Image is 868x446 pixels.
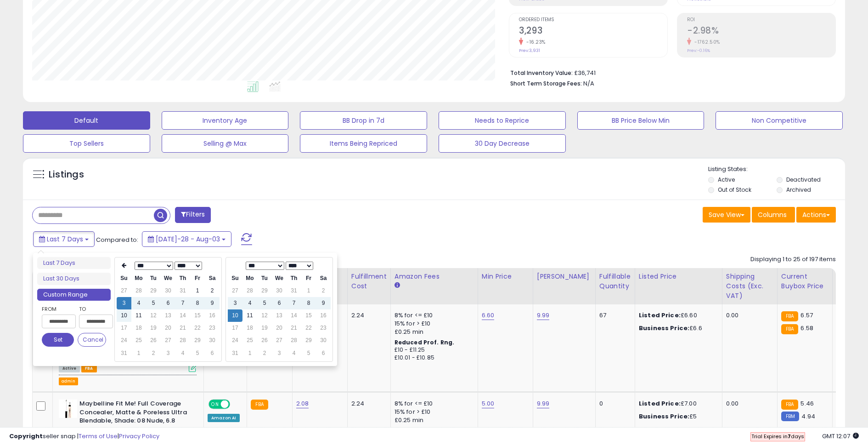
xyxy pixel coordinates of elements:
[190,334,205,347] td: 29
[301,285,316,297] td: 1
[395,320,471,328] div: 15% for > £10
[79,400,191,428] b: Maybelline Fit Me! Full Coverage Concealer, Matte & Poreless Ultra Blendable, Shade: 08 Nude, 6.8
[510,67,829,78] li: £36,741
[42,333,74,347] button: Set
[718,176,735,183] label: Active
[161,272,175,285] th: We
[639,324,715,332] div: £6.6
[781,324,798,334] small: FBA
[9,432,43,440] strong: Copyright
[316,334,331,347] td: 30
[703,207,750,223] button: Save View
[781,272,829,291] div: Current Buybox Price
[257,322,272,334] td: 19
[599,311,628,320] div: 67
[510,80,582,87] b: Short Term Storage Fees:
[156,234,220,244] span: [DATE]-28 - Aug-03
[301,322,316,334] td: 22
[162,134,289,153] button: Selling @ Max
[577,111,705,130] button: BB Price Below Min
[287,285,301,297] td: 31
[9,432,159,441] div: seller snap | |
[351,272,387,291] div: Fulfillment Cost
[131,297,146,309] td: 4
[537,399,550,408] a: 9.99
[142,231,231,247] button: [DATE]-28 - Aug-03
[287,272,301,285] th: Th
[146,272,161,285] th: Tu
[205,309,220,322] td: 16
[81,365,97,372] span: FBA
[287,347,301,360] td: 4
[786,176,821,183] label: Deactivated
[228,297,242,309] td: 3
[119,432,159,440] a: Privacy Policy
[117,285,131,297] td: 27
[257,272,272,285] th: Tu
[117,297,131,309] td: 3
[161,334,175,347] td: 27
[316,347,331,360] td: 6
[242,309,257,322] td: 11
[395,416,471,424] div: £0.25 min
[482,311,495,320] a: 6.60
[190,285,205,297] td: 1
[796,207,836,223] button: Actions
[190,297,205,309] td: 8
[300,134,427,153] button: Items Being Repriced
[175,207,211,223] button: Filters
[395,400,471,408] div: 8% for <= £10
[800,324,813,332] span: 6.58
[272,272,287,285] th: We
[23,134,150,153] button: Top Sellers
[59,311,197,371] div: ASIN:
[117,322,131,334] td: 17
[228,347,242,360] td: 31
[395,311,471,320] div: 8% for <= £10
[146,297,161,309] td: 5
[175,334,190,347] td: 28
[316,285,331,297] td: 2
[42,304,74,314] label: From
[79,432,118,440] a: Terms of Use
[316,309,331,322] td: 16
[175,309,190,322] td: 14
[482,272,529,281] div: Min Price
[162,111,289,130] button: Inventory Age
[639,412,715,421] div: £5
[287,322,301,334] td: 21
[523,39,546,46] small: -16.23%
[708,165,845,174] p: Listing States:
[175,322,190,334] td: 21
[131,309,146,322] td: 11
[146,285,161,297] td: 29
[750,255,836,264] div: Displaying 1 to 25 of 197 items
[117,272,131,285] th: Su
[175,272,190,285] th: Th
[33,231,95,247] button: Last 7 Days
[190,347,205,360] td: 5
[257,297,272,309] td: 5
[161,347,175,360] td: 3
[301,272,316,285] th: Fr
[287,334,301,347] td: 28
[395,408,471,416] div: 15% for > £10
[751,433,804,440] span: Trial Expires in days
[395,338,455,346] b: Reduced Prof. Rng.
[395,281,400,290] small: Amazon Fees.
[439,111,566,130] button: Needs to Reprice
[300,111,427,130] button: BB Drop in 7d
[272,334,287,347] td: 27
[59,377,78,385] button: admin
[242,334,257,347] td: 25
[301,347,316,360] td: 5
[583,79,594,88] span: N/A
[131,347,146,360] td: 1
[537,272,592,281] div: [PERSON_NAME]
[190,309,205,322] td: 15
[272,285,287,297] td: 30
[272,297,287,309] td: 6
[395,272,474,281] div: Amazon Fees
[639,311,681,320] b: Listed Price:
[301,334,316,347] td: 29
